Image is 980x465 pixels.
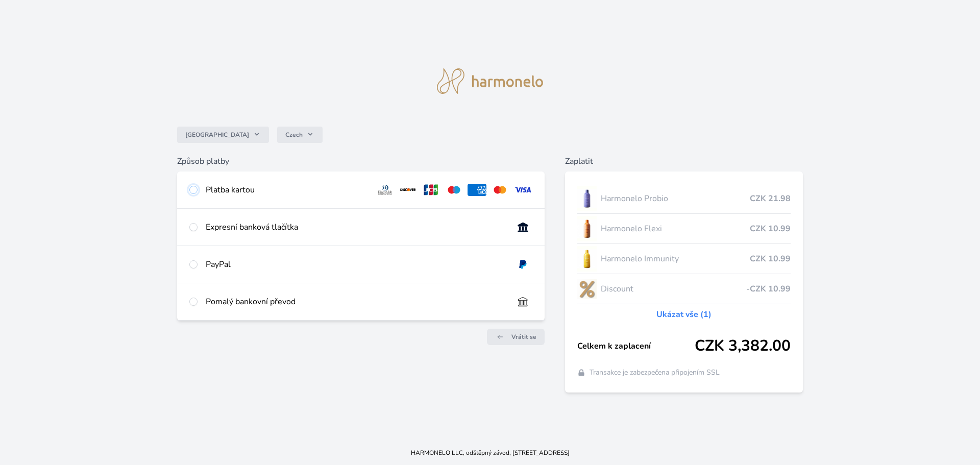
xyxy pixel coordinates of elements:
[513,296,532,308] img: bankTransfer_IBAN.svg
[513,258,532,271] img: paypal.svg
[601,253,750,265] span: Harmonelo Immunity
[577,340,695,352] span: Celkem k zaplacení
[601,223,750,235] span: Harmonelo Flexi
[590,368,720,378] span: Transakce je zabezpečena připojením SSL
[206,258,505,271] div: PayPal
[750,192,791,205] span: CZK 21.98
[399,184,418,196] img: discover.svg
[577,216,597,241] img: CLEAN_FLEXI_se_stinem_x-hi_(1)-lo.jpg
[577,276,597,302] img: discount-lo.png
[491,184,509,196] img: mc.svg
[511,333,536,341] span: Vrátit se
[468,184,486,196] img: amex.svg
[285,131,303,139] span: Czech
[656,308,712,321] a: Ukázat vše (1)
[277,127,323,143] button: Czech
[513,184,532,196] img: visa.svg
[577,186,597,211] img: CLEAN_PROBIO_se_stinem_x-lo.jpg
[177,155,545,167] h6: Způsob platby
[422,184,440,196] img: jcb.svg
[177,127,269,143] button: [GEOGRAPHIC_DATA]
[601,192,750,205] span: Harmonelo Probio
[437,68,543,94] img: logo.svg
[376,184,395,196] img: diners.svg
[206,296,505,308] div: Pomalý bankovní převod
[746,283,791,295] span: -CZK 10.99
[565,155,803,167] h6: Zaplatit
[487,329,545,345] a: Vrátit se
[750,223,791,235] span: CZK 10.99
[601,283,747,295] span: Discount
[750,253,791,265] span: CZK 10.99
[206,221,505,233] div: Expresní banková tlačítka
[206,184,368,196] div: Platba kartou
[695,337,791,355] span: CZK 3,382.00
[577,246,597,272] img: IMMUNITY_se_stinem_x-lo.jpg
[185,131,249,139] span: [GEOGRAPHIC_DATA]
[445,184,463,196] img: maestro.svg
[513,221,532,233] img: onlineBanking_CZ.svg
